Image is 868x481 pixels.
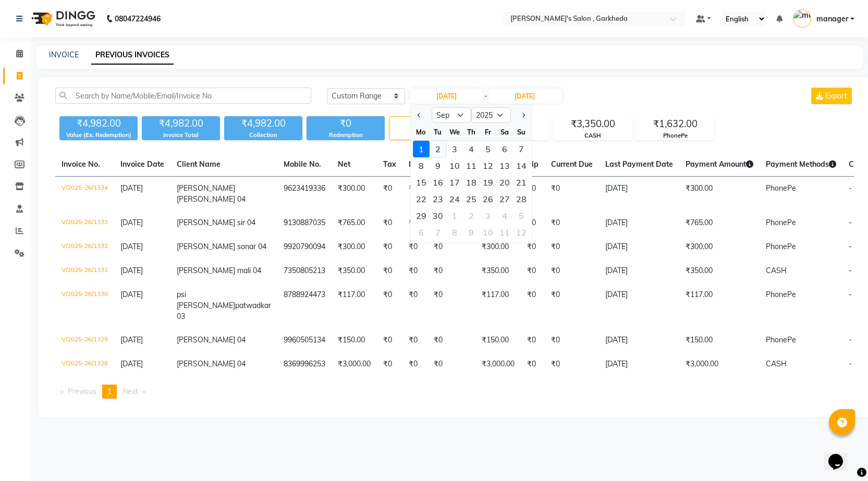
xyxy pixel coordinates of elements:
[142,116,220,131] div: ₹4,982.00
[766,218,796,227] span: PhonePe
[521,283,545,328] td: ₹0
[430,141,446,157] div: Tuesday, September 2, 2025
[427,328,475,352] td: ₹0
[402,259,427,283] td: ₹0
[513,157,530,174] div: Sunday, September 14, 2025
[120,359,143,368] span: [DATE]
[377,211,402,235] td: ₹0
[513,141,530,157] div: Sunday, September 7, 2025
[277,283,332,328] td: 8788924473
[513,207,530,224] div: 5
[402,177,427,212] td: ₹0
[446,224,463,241] div: 8
[413,191,430,207] div: 22
[545,211,599,235] td: ₹0
[413,157,430,174] div: 8
[277,328,332,352] td: 9960505134
[446,191,463,207] div: 24
[554,117,631,131] div: ₹3,350.00
[377,235,402,259] td: ₹0
[496,141,513,157] div: Saturday, September 6, 2025
[686,159,753,169] span: Payment Amount
[402,283,427,328] td: ₹0
[430,157,446,174] div: Tuesday, September 9, 2025
[120,159,164,169] span: Invoice Date
[475,283,521,328] td: ₹117.00
[91,46,174,65] a: PREVIOUS INVOICES
[142,131,220,140] div: Invoice Total
[496,174,513,191] div: 20
[484,91,487,102] span: -
[68,387,96,396] span: Previous
[679,328,760,352] td: ₹150.00
[120,290,143,299] span: [DATE]
[177,183,235,193] span: [PERSON_NAME]
[446,207,463,224] div: Wednesday, October 1, 2025
[766,159,836,169] span: Payment Methods
[496,174,513,191] div: Saturday, September 20, 2025
[177,194,246,204] span: [PERSON_NAME] 04
[521,211,545,235] td: ₹0
[463,141,480,157] div: Thursday, September 4, 2025
[413,224,430,241] div: Monday, October 6, 2025
[480,191,496,207] div: 26
[49,50,79,59] a: INVOICE
[766,242,796,251] span: PhonePe
[446,141,463,157] div: Wednesday, September 3, 2025
[277,211,332,235] td: 9130887035
[338,159,350,169] span: Net
[446,174,463,191] div: Wednesday, September 17, 2025
[120,183,143,193] span: [DATE]
[430,141,446,157] div: 2
[513,224,530,241] div: 12
[766,266,787,275] span: CASH
[55,235,114,259] td: V/2025-26/1332
[446,124,463,140] div: We
[679,352,760,376] td: ₹3,000.00
[496,191,513,207] div: 27
[513,174,530,191] div: Sunday, September 21, 2025
[816,14,848,24] span: manager
[513,141,530,157] div: 7
[120,218,143,227] span: [DATE]
[793,9,811,28] img: manager
[177,359,246,368] span: [PERSON_NAME] 04
[599,211,679,235] td: [DATE]
[513,174,530,191] div: 21
[513,224,530,241] div: Sunday, October 12, 2025
[480,174,496,191] div: Friday, September 19, 2025
[430,224,446,241] div: 7
[605,159,673,169] span: Last Payment Date
[413,124,430,140] div: Mo
[55,259,114,283] td: V/2025-26/1331
[413,191,430,207] div: Monday, September 22, 2025
[496,207,513,224] div: Saturday, October 4, 2025
[409,159,421,169] span: Fee
[599,328,679,352] td: [DATE]
[413,224,430,241] div: 6
[521,177,545,212] td: ₹0
[496,157,513,174] div: Saturday, September 13, 2025
[766,359,787,368] span: CASH
[480,174,496,191] div: 19
[430,157,446,174] div: 9
[463,207,480,224] div: Thursday, October 2, 2025
[332,235,377,259] td: ₹300.00
[332,177,377,212] td: ₹300.00
[766,183,796,193] span: PhonePe
[430,174,446,191] div: Tuesday, September 16, 2025
[849,335,852,344] span: -
[766,335,796,344] span: PhonePe
[446,157,463,174] div: Wednesday, September 10, 2025
[115,4,161,33] b: 08047224946
[55,328,114,352] td: V/2025-26/1329
[545,328,599,352] td: ₹0
[496,207,513,224] div: 4
[518,107,527,124] button: Next month
[413,207,430,224] div: Monday, September 29, 2025
[284,159,321,169] span: Mobile No.
[475,352,521,376] td: ₹3,000.00
[480,157,496,174] div: 12
[446,191,463,207] div: Wednesday, September 24, 2025
[55,88,311,104] input: Search by Name/Mobile/Email/Invoice No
